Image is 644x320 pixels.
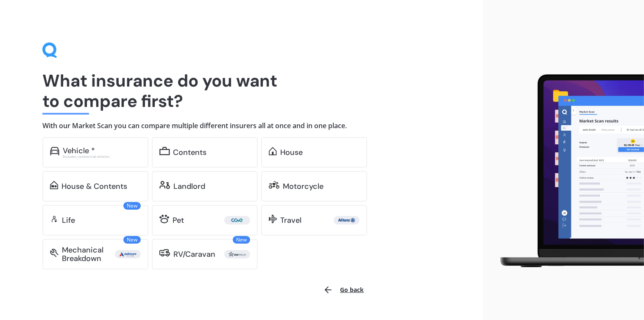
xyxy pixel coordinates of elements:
[50,181,58,189] img: home-and-contents.b802091223b8502ef2dd.svg
[50,249,59,257] img: mbi.6615ef239df2212c2848.svg
[42,70,440,111] h1: What insurance do you want to compare first?
[62,216,75,225] div: Life
[159,249,170,257] img: rv.0245371a01b30db230af.svg
[226,216,248,225] img: Cove.webp
[123,202,141,210] span: New
[61,182,127,191] div: House & Contents
[269,147,277,155] img: home.91c183c226a05b4dc763.svg
[269,215,277,223] img: travel.bdda8d6aa9c3f12c5fe2.svg
[280,148,303,157] div: House
[269,181,279,189] img: motorbike.c49f395e5a6966510904.svg
[173,182,205,191] div: Landlord
[159,147,170,155] img: content.01f40a52572271636b6f.svg
[62,246,115,263] div: Mechanical Breakdown
[50,147,59,155] img: car.f15378c7a67c060ca3f3.svg
[63,146,95,155] div: Vehicle *
[283,182,323,191] div: Motorcycle
[152,205,258,236] a: Pet
[335,216,358,225] img: Allianz.webp
[50,215,59,223] img: life.f720d6a2d7cdcd3ad642.svg
[173,148,207,157] div: Contents
[280,216,301,225] div: Travel
[173,216,184,225] div: Pet
[123,236,141,244] span: New
[159,215,169,223] img: pet.71f96884985775575a0d.svg
[159,181,170,189] img: landlord.470ea2398dcb263567d0.svg
[173,250,215,258] div: RV/Caravan
[233,236,250,244] span: New
[63,155,141,158] div: Excludes commercial vehicles
[318,280,369,300] button: Go back
[226,250,248,258] img: Star.webp
[117,250,139,258] img: Autosure.webp
[490,70,644,272] img: laptop.webp
[42,121,440,130] h4: With our Market Scan you can compare multiple different insurers all at once and in one place.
